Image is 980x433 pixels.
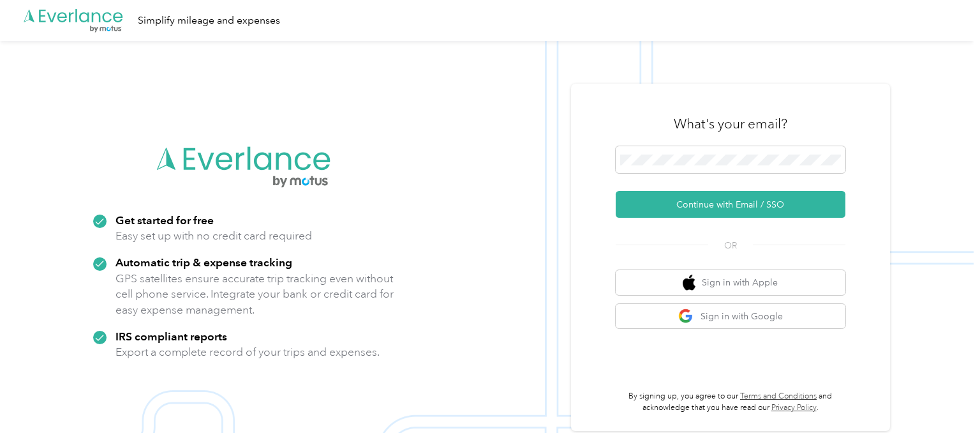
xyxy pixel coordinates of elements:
span: OR [708,239,753,252]
p: By signing up, you agree to our and acknowledge that you have read our . [616,391,845,413]
img: google logo [678,308,694,324]
button: apple logoSign in with Apple [616,270,845,295]
a: Privacy Policy [771,403,817,413]
p: Export a complete record of your trips and expenses. [115,344,380,360]
h3: What's your email? [674,115,787,133]
strong: Automatic trip & expense tracking [115,255,292,269]
p: Easy set up with no credit card required [115,228,312,244]
button: google logoSign in with Google [616,304,845,329]
img: apple logo [683,275,695,291]
button: Continue with Email / SSO [616,191,845,218]
a: Terms and Conditions [740,391,817,401]
strong: IRS compliant reports [115,330,227,343]
p: GPS satellites ensure accurate trip tracking even without cell phone service. Integrate your bank... [115,271,394,318]
div: Simplify mileage and expenses [138,13,280,29]
strong: Get started for free [115,213,214,227]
